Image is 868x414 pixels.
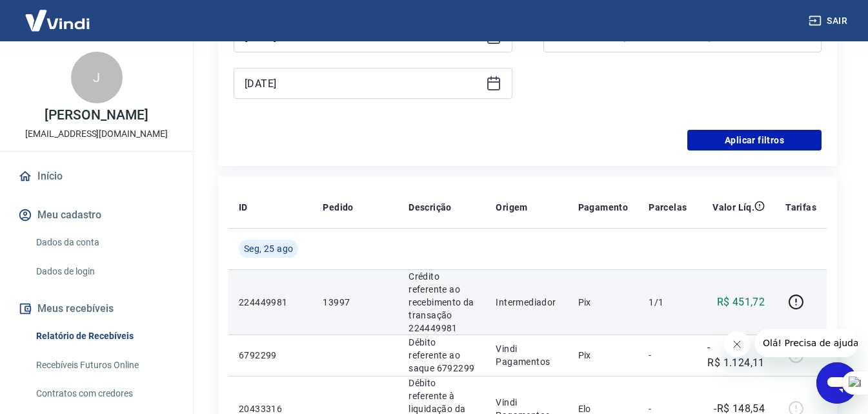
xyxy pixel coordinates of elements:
[496,201,527,214] p: Origem
[45,109,148,122] p: [PERSON_NAME]
[15,1,99,40] img: Vindi
[239,349,302,362] p: 6792299
[409,336,475,375] p: Débito referente ao saque 6792299
[31,229,177,256] a: Dados da conta
[707,340,765,371] p: -R$ 1.124,11
[15,162,177,191] a: Início
[717,295,765,310] p: R$ 451,72
[578,349,629,362] p: Pix
[649,296,687,309] p: 1/1
[31,323,177,349] a: Relatório de Recebíveis
[15,201,177,229] button: Meu cadastro
[244,242,293,255] span: Seg, 25 ago
[496,296,557,309] p: Intermediador
[816,362,858,404] iframe: Botão para abrir a janela de mensagens
[31,352,177,378] a: Recebíveis Futuros Online
[712,201,754,214] p: Valor Líq.
[649,349,687,362] p: -
[323,296,388,309] p: 13997
[31,258,177,285] a: Dados de login
[8,9,108,19] span: Olá! Precisa de ajuda?
[409,201,452,214] p: Descrição
[323,201,353,214] p: Pedido
[15,295,177,323] button: Meus recebíveis
[578,201,629,214] p: Pagamento
[25,127,168,141] p: [EMAIL_ADDRESS][DOMAIN_NAME]
[245,74,481,93] input: Data final
[649,201,687,214] p: Parcelas
[31,380,177,407] a: Contratos com credores
[806,9,853,33] button: Sair
[71,52,123,103] div: J
[239,201,248,214] p: ID
[496,342,557,368] p: Vindi Pagamentos
[687,130,822,150] button: Aplicar filtros
[724,331,750,357] iframe: Fechar mensagem
[578,296,629,309] p: Pix
[785,201,816,214] p: Tarifas
[409,270,475,335] p: Crédito referente ao recebimento da transação 224449981
[755,329,858,357] iframe: Mensagem da empresa
[239,296,302,309] p: 224449981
